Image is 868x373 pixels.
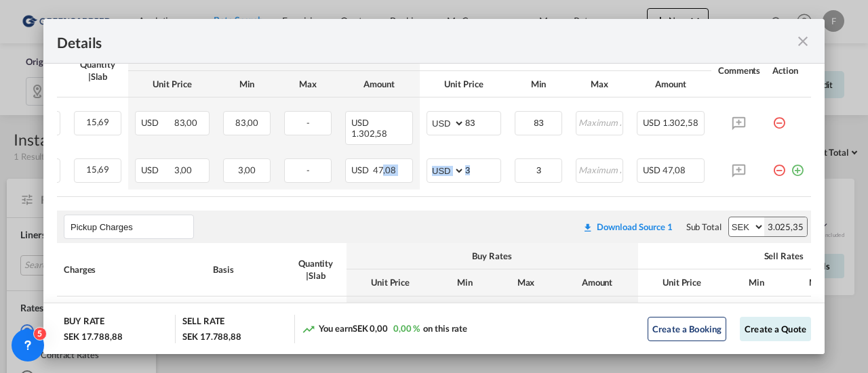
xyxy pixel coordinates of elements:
[508,71,569,97] th: Min
[772,111,786,125] md-icon: icon-minus-circle-outline red-400-fg pt-7
[347,269,435,296] th: Unit Price
[57,32,736,49] div: Details
[516,112,561,132] input: Minimum Amount
[569,71,630,97] th: Max
[353,250,631,262] div: Buy Rates
[577,112,623,132] input: Maximum Amount
[141,164,172,175] span: USD
[307,117,310,128] span: -
[766,45,811,97] th: Action
[182,315,224,330] div: SELL RATE
[351,117,371,128] span: USD
[353,323,388,334] span: SEK 0,00
[174,164,193,175] span: 3,00
[373,164,397,175] span: 47,08
[86,164,110,175] span: 15,69
[238,164,256,175] span: 3,00
[174,117,198,128] span: 83,00
[64,330,123,343] div: SEK 17.788,88
[597,221,673,232] div: Download Source 1
[235,117,259,128] span: 83,00
[292,257,340,282] div: Quantity | Slab
[795,33,811,49] md-icon: icon-close fg-AAA8AD m-0 cursor
[663,164,686,175] span: 47,08
[787,269,848,296] th: Max
[496,269,557,296] th: Max
[435,269,496,296] th: Min
[351,128,387,139] span: 1.302,58
[351,164,371,175] span: USD
[557,269,638,296] th: Amount
[307,164,310,175] span: -
[71,217,193,237] input: Leg Name
[643,164,660,175] span: USD
[663,117,698,128] span: 1.302,58
[128,71,216,97] th: Unit Price
[338,71,420,97] th: Amount
[43,19,825,355] md-dialog: Pickup Door ...
[465,159,500,179] input: 3
[393,323,420,334] span: 0,00 %
[420,71,508,97] th: Unit Price
[630,71,711,97] th: Amount
[583,222,593,233] md-icon: icon-download
[64,263,199,276] div: Charges
[302,322,468,336] div: You earn on this rate
[764,217,807,236] div: 3.025,35
[791,158,804,172] md-icon: icon-plus-circle-outline green-400-fg
[686,221,722,233] div: Sub Total
[740,317,811,341] button: Create a Quote
[648,317,726,341] button: Create a Booking
[465,112,500,132] input: 83
[74,58,121,83] div: Quantity | Slab
[711,45,766,97] th: Comments
[772,158,786,172] md-icon: icon-minus-circle-outline red-400-fg pt-7
[182,330,241,343] div: SEK 17.788,88
[726,269,787,296] th: Min
[516,159,561,179] input: Minimum Amount
[577,159,623,179] input: Maximum Amount
[638,269,726,296] th: Unit Price
[576,215,679,239] button: Download original source rate sheet
[302,322,315,336] md-icon: icon-trending-up
[216,71,277,97] th: Min
[141,117,172,128] span: USD
[643,117,660,128] span: USD
[576,221,679,232] div: Download original source rate sheet
[583,221,673,232] div: Download original source rate sheet
[213,263,279,276] div: Basis
[277,71,338,97] th: Max
[86,116,110,127] span: 15,69
[64,315,104,330] div: BUY RATE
